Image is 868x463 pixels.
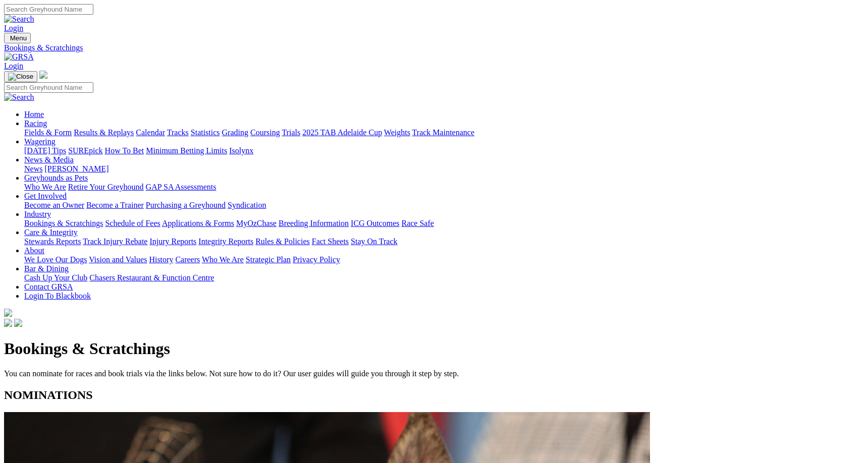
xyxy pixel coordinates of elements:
[149,255,173,264] a: History
[4,309,12,317] img: logo-grsa-white.png
[24,128,72,137] a: Fields & Form
[412,128,474,137] a: Track Maintenance
[162,219,234,227] a: Applications & Forms
[24,237,864,246] div: Care & Integrity
[146,183,216,191] a: GAP SA Assessments
[24,282,73,291] a: Contact GRSA
[312,237,349,246] a: Fact Sheets
[250,128,280,137] a: Coursing
[198,237,253,246] a: Integrity Reports
[24,210,51,218] a: Industry
[24,173,88,182] a: Greyhounds as Pets
[24,237,81,246] a: Stewards Reports
[68,183,144,191] a: Retire Your Greyhound
[4,15,34,24] img: Search
[24,264,69,273] a: Bar & Dining
[24,201,864,210] div: Get Involved
[10,34,27,42] span: Menu
[282,128,300,137] a: Trials
[24,164,864,173] div: News & Media
[24,255,87,264] a: We Love Our Dogs
[4,62,23,70] a: Login
[401,219,433,227] a: Race Safe
[175,255,200,264] a: Careers
[167,128,189,137] a: Tracks
[24,164,42,173] a: News
[4,33,31,43] button: Toggle navigation
[229,146,253,155] a: Isolynx
[236,219,277,227] a: MyOzChase
[246,255,291,264] a: Strategic Plan
[24,219,864,228] div: Industry
[24,137,56,146] a: Wagering
[4,369,864,378] p: You can nominate for races and book trials via the links below. Not sure how to do it? Our user g...
[4,339,864,358] h1: Bookings & Scratchings
[4,388,864,402] h2: NOMINATIONS
[302,128,382,137] a: 2025 TAB Adelaide Cup
[293,255,340,264] a: Privacy Policy
[4,82,93,93] input: Search
[146,201,226,209] a: Purchasing a Greyhound
[4,71,37,82] button: Toggle navigation
[24,155,74,164] a: News & Media
[24,146,66,155] a: [DATE] Tips
[68,146,102,155] a: SUREpick
[86,201,144,209] a: Become a Trainer
[105,146,144,155] a: How To Bet
[4,43,864,52] a: Bookings & Scratchings
[24,255,864,264] div: About
[146,146,227,155] a: Minimum Betting Limits
[191,128,220,137] a: Statistics
[4,93,34,102] img: Search
[24,119,47,128] a: Racing
[39,71,47,79] img: logo-grsa-white.png
[222,128,248,137] a: Grading
[351,237,397,246] a: Stay On Track
[24,128,864,137] div: Racing
[24,183,864,192] div: Greyhounds as Pets
[24,110,44,119] a: Home
[384,128,410,137] a: Weights
[24,273,87,282] a: Cash Up Your Club
[24,201,84,209] a: Become an Owner
[228,201,266,209] a: Syndication
[24,183,66,191] a: Who We Are
[74,128,134,137] a: Results & Replays
[24,192,67,200] a: Get Involved
[4,24,23,32] a: Login
[105,219,160,227] a: Schedule of Fees
[89,255,147,264] a: Vision and Values
[83,237,147,246] a: Track Injury Rebate
[4,4,93,15] input: Search
[4,319,12,327] img: facebook.svg
[4,52,34,62] img: GRSA
[24,246,44,255] a: About
[24,292,91,300] a: Login To Blackbook
[279,219,349,227] a: Breeding Information
[149,237,196,246] a: Injury Reports
[136,128,165,137] a: Calendar
[24,219,103,227] a: Bookings & Scratchings
[24,273,864,282] div: Bar & Dining
[24,146,864,155] div: Wagering
[44,164,108,173] a: [PERSON_NAME]
[351,219,399,227] a: ICG Outcomes
[202,255,244,264] a: Who We Are
[89,273,214,282] a: Chasers Restaurant & Function Centre
[8,73,33,81] img: Close
[255,237,310,246] a: Rules & Policies
[14,319,22,327] img: twitter.svg
[24,228,78,237] a: Care & Integrity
